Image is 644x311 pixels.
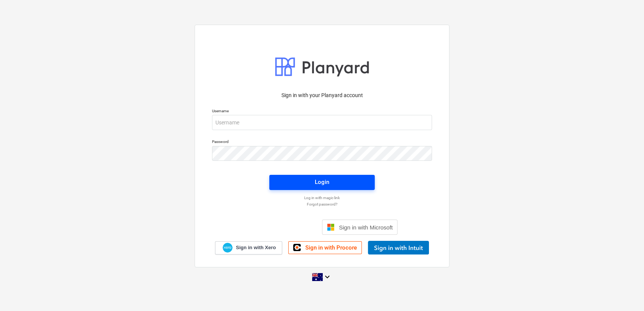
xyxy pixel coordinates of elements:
p: Password [212,139,432,146]
span: Sign in with Xero [236,244,276,251]
p: Sign in with your Planyard account [212,91,432,99]
a: Sign in with Xero [215,241,283,254]
button: Login [269,175,375,190]
iframe: Sign in with Google Button [243,219,320,236]
span: Sign in with Procore [305,244,357,251]
p: Username [212,108,432,115]
i: keyboard_arrow_down [323,272,332,281]
input: Username [212,115,432,130]
a: Sign in with Procore [288,241,362,254]
a: Log in with magic link [208,195,436,200]
a: Forgot password? [208,202,436,207]
span: Sign in with Microsoft [339,224,393,231]
img: Microsoft logo [327,223,335,231]
div: Login [315,177,329,187]
img: Xero logo [223,243,232,253]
